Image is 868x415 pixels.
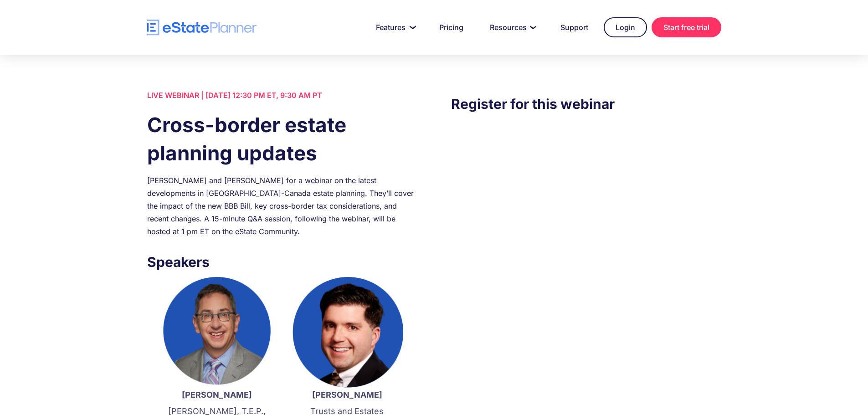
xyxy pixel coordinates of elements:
div: LIVE WEBINAR | [DATE] 12:30 PM ET, 9:30 AM PT [147,89,417,102]
a: Support [550,18,599,36]
strong: [PERSON_NAME] [312,390,382,400]
a: Pricing [428,18,474,36]
div: [PERSON_NAME] and [PERSON_NAME] for a webinar on the latest developments in [GEOGRAPHIC_DATA]-Can... [147,174,417,238]
a: Start free trial [652,17,721,37]
strong: [PERSON_NAME] [182,390,252,400]
a: home [147,20,257,36]
iframe: Form 0 [451,133,721,287]
a: Resources [479,18,545,36]
a: Login [604,17,647,37]
h1: Cross-border estate planning updates [147,111,417,167]
a: Features [365,18,424,36]
h3: Speakers [147,251,417,272]
h3: Register for this webinar [451,93,721,114]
